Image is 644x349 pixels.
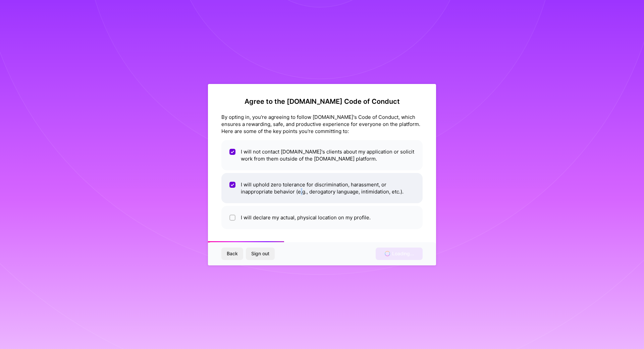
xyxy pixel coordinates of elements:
[221,114,423,135] div: By opting in, you're agreeing to follow [DOMAIN_NAME]'s Code of Conduct, which ensures a rewardin...
[251,250,269,257] span: Sign out
[227,250,238,257] span: Back
[221,97,423,105] h2: Agree to the [DOMAIN_NAME] Code of Conduct
[221,173,423,203] li: I will uphold zero tolerance for discrimination, harassment, or inappropriate behavior (e.g., der...
[221,206,423,229] li: I will declare my actual, physical location on my profile.
[221,248,243,260] button: Back
[246,248,275,260] button: Sign out
[221,140,423,170] li: I will not contact [DOMAIN_NAME]'s clients about my application or solicit work from them outside...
